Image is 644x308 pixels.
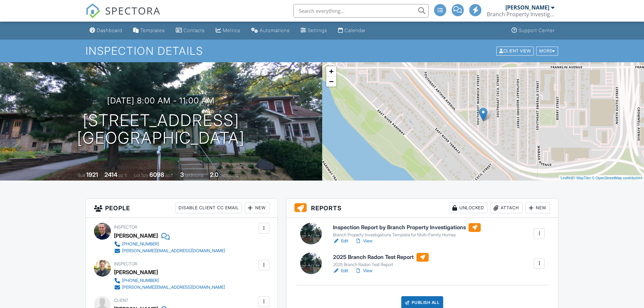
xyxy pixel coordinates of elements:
[223,27,240,33] div: Metrics
[173,24,208,37] a: Contacts
[118,173,128,178] span: sq. ft.
[86,9,161,23] a: SPECTORA
[210,171,218,178] div: 2.0
[97,27,122,33] div: Dashboard
[86,45,559,57] h1: Inspection Details
[104,171,117,178] div: 2414
[326,66,336,76] a: Zoom in
[536,46,558,55] div: More
[344,27,366,33] div: Calendar
[114,224,137,230] span: Inspector
[165,173,174,178] span: sq.ft.
[298,24,330,37] a: Settings
[333,262,429,267] div: 2025 Branch Radon Test Report
[333,223,481,238] a: Inspection Report by Branch Property Investigations Branch Property Investigations Template for M...
[560,176,572,180] a: Leaflet
[449,203,487,213] div: Unlocked
[114,298,128,303] span: Client
[107,96,215,105] h3: [DATE] 8:00 am - 11:00 am
[122,285,225,290] div: [PERSON_NAME][EMAIL_ADDRESS][DOMAIN_NAME]
[293,4,429,18] input: Search everything...
[308,27,327,33] div: Settings
[505,4,549,11] div: [PERSON_NAME]
[114,241,225,247] a: [PHONE_NUMBER]
[333,238,348,244] a: Edit
[496,46,534,55] div: Client View
[245,203,269,213] div: New
[326,76,336,87] a: Zoom out
[260,27,290,33] div: Automations
[219,173,239,178] span: bathrooms
[490,203,523,213] div: Attach
[213,24,243,37] a: Metrics
[86,3,100,18] img: The Best Home Inspection Software - Spectora
[592,176,642,180] a: © OpenStreetMap contributors
[180,171,184,178] div: 3
[114,231,158,241] div: [PERSON_NAME]
[122,248,225,254] div: [PERSON_NAME][EMAIL_ADDRESS][DOMAIN_NAME]
[114,284,225,291] a: [PERSON_NAME][EMAIL_ADDRESS][DOMAIN_NAME]
[333,267,348,274] a: Edit
[525,203,550,213] div: New
[519,27,555,33] div: Support Center
[114,247,225,254] a: [PERSON_NAME][EMAIL_ADDRESS][DOMAIN_NAME]
[86,171,98,178] div: 1921
[114,261,137,266] span: Inspector
[333,232,481,238] div: Branch Property Investigations Template for Multi-Family Homes
[248,24,292,37] a: Automations (Advanced)
[573,176,591,180] a: © MapTiler
[134,173,148,178] span: Lot Size
[286,198,558,218] h3: Reports
[335,24,368,37] a: Calendar
[77,112,245,147] h1: [STREET_ADDRESS] [GEOGRAPHIC_DATA]
[333,223,481,232] h6: Inspection Report by Branch Property Investigations
[175,203,242,213] div: Disable Client CC Email
[333,253,429,262] h6: 2025 Branch Radon Test Report
[87,24,125,37] a: Dashboard
[78,173,85,178] span: Built
[509,24,557,37] a: Support Center
[496,48,535,53] a: Client View
[355,267,373,274] a: View
[114,267,158,277] div: [PERSON_NAME]
[185,173,204,178] span: bedrooms
[105,3,161,18] span: SPECTORA
[122,241,159,247] div: [PHONE_NUMBER]
[140,27,165,33] div: Templates
[333,253,429,268] a: 2025 Branch Radon Test Report 2025 Branch Radon Test Report
[86,198,278,218] h3: People
[122,278,159,283] div: [PHONE_NUMBER]
[149,171,164,178] div: 6098
[130,24,168,37] a: Templates
[114,277,225,284] a: [PHONE_NUMBER]
[355,238,373,244] a: View
[487,11,554,18] div: Branch Property Investigations
[184,27,205,33] div: Contacts
[559,175,644,181] div: |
